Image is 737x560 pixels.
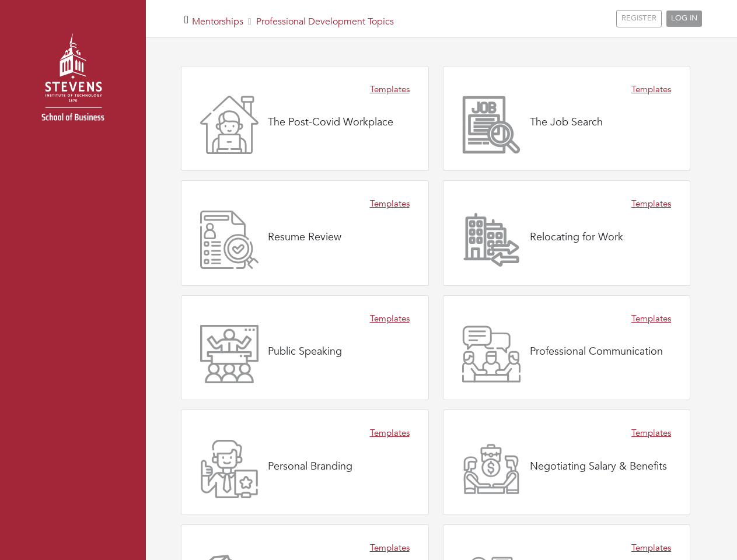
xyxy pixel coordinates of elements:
a: Templates [370,83,410,96]
h4: Personal Branding [268,460,352,473]
a: Templates [370,312,410,325]
a: Templates [370,426,410,440]
a: LOG IN [666,10,702,27]
h4: Professional Communication [530,345,663,358]
h4: The Post-Covid Workplace [268,116,393,129]
a: Professional Development Topics [256,15,394,28]
h4: The Job Search [530,116,603,129]
a: REGISTER [616,10,662,27]
h4: Negotiating Salary & Benefits [530,460,667,473]
h4: Resume Review [268,231,341,244]
a: Templates [631,197,671,211]
a: Templates [370,541,410,555]
h4: Public Speaking [268,345,342,358]
img: stevens_logo.png [12,20,134,143]
a: Templates [631,312,671,325]
a: Mentorships [192,15,243,28]
a: Templates [631,426,671,440]
a: Templates [631,83,671,96]
h4: Relocating for Work [530,231,623,244]
a: Templates [370,197,410,211]
a: Templates [631,541,671,555]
